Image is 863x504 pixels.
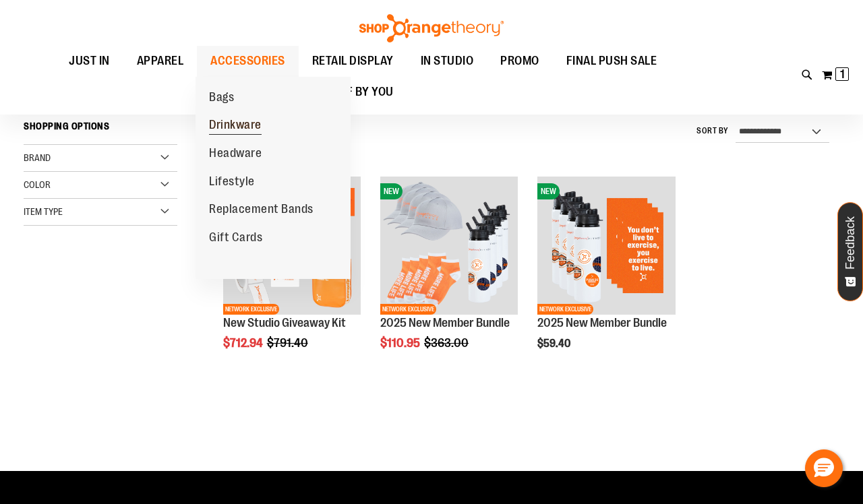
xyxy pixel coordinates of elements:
[553,46,671,77] a: FINAL PUSH SALE
[137,46,184,76] span: APPAREL
[537,177,675,316] a: 2025 New Member BundleNEWNETWORK EXCLUSIVE
[196,139,275,168] a: Headware
[500,46,539,76] span: PROMO
[840,67,845,81] span: 1
[209,175,255,191] span: Lifestyle
[424,336,471,350] span: $363.00
[24,115,177,145] strong: Shopping Options
[531,170,682,384] div: product
[380,183,403,199] span: NEW
[267,336,310,350] span: $791.40
[380,304,436,315] span: NETWORK EXCLUSIVE
[537,338,572,350] span: $59.40
[421,46,474,76] span: IN STUDIO
[380,177,518,316] a: 2025 New Member BundleNEWNETWORK EXCLUSIVE
[24,179,51,190] span: Color
[844,216,857,270] span: Feedback
[209,202,314,219] span: Replacement Bands
[299,46,407,77] a: RETAIL DISPLAY
[380,336,422,350] span: $110.95
[123,46,198,77] a: APPAREL
[537,183,560,199] span: NEW
[209,230,262,247] span: Gift Cards
[24,206,63,217] span: Item Type
[332,77,394,107] span: OTF BY YOU
[209,146,262,163] span: Headware
[196,111,275,139] a: Drinkware
[69,46,110,76] span: JUST IN
[196,77,351,279] ul: ACCESSORIES
[537,304,593,315] span: NETWORK EXCLUSIVE
[380,177,518,314] img: 2025 New Member Bundle
[357,14,506,42] img: Shop Orangetheory
[223,316,346,329] a: New Studio Giveaway Kit
[223,336,265,350] span: $712.94
[196,84,247,112] a: Bags
[196,224,276,252] a: Gift Cards
[196,195,327,224] a: Replacement Bands
[55,46,123,77] a: JUST IN
[407,46,487,77] a: IN STUDIO
[209,90,234,107] span: Bags
[537,316,667,329] a: 2025 New Member Bundle
[24,152,51,163] span: Brand
[209,118,262,135] span: Drinkware
[210,46,285,76] span: ACCESSORIES
[319,77,407,108] a: OTF BY YOU
[223,304,279,315] span: NETWORK EXCLUSIVE
[805,449,843,487] button: Hello, have a question? Let’s chat.
[487,46,553,76] a: PROMO
[696,125,729,137] label: Sort By
[374,170,525,384] div: product
[312,46,394,76] span: RETAIL DISPLAY
[197,46,299,77] a: ACCESSORIES
[196,168,268,196] a: Lifestyle
[566,46,657,76] span: FINAL PUSH SALE
[380,316,510,329] a: 2025 New Member Bundle
[537,177,675,314] img: 2025 New Member Bundle
[837,202,863,301] button: Feedback - Show survey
